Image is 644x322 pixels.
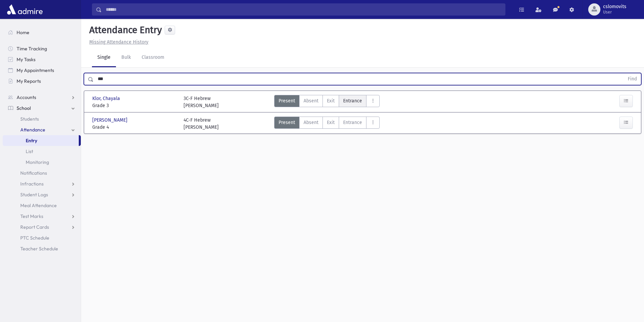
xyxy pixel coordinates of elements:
u: Missing Attendance History [89,39,148,45]
a: Accounts [3,92,81,103]
div: 3C-F Hebrew [PERSON_NAME] [184,95,219,109]
span: Present [279,97,295,104]
a: Home [3,27,81,38]
span: Exit [327,97,335,104]
a: Students [3,114,81,124]
span: PTC Schedule [20,235,49,241]
span: Infractions [20,181,44,187]
a: Student Logs [3,189,81,200]
a: Entry [3,135,79,146]
a: Report Cards [3,222,81,232]
span: Teacher Schedule [20,246,58,252]
span: Grade 4 [92,124,177,131]
span: Absent [304,97,318,104]
span: Absent [304,119,318,126]
a: Test Marks [3,211,81,222]
div: AttTypes [274,95,380,109]
span: School [17,105,31,111]
span: Time Tracking [17,46,47,52]
span: Present [279,119,295,126]
span: My Appointments [17,67,54,73]
span: Accounts [17,94,36,100]
a: Teacher Schedule [3,243,81,254]
a: Time Tracking [3,43,81,54]
a: My Appointments [3,65,81,76]
button: Find [624,73,641,85]
span: cslomovits [603,4,626,9]
a: My Tasks [3,54,81,65]
span: Klor, Chayala [92,95,121,102]
span: User [603,9,626,15]
input: Search [102,3,505,16]
a: Attendance [3,124,81,135]
span: Meal Attendance [20,202,57,208]
a: Single [92,48,116,67]
span: Entrance [343,119,362,126]
a: Bulk [116,48,136,67]
span: List [26,148,33,154]
span: Exit [327,119,335,126]
span: Entrance [343,97,362,104]
div: AttTypes [274,117,380,131]
img: AdmirePro [5,3,44,16]
a: List [3,146,81,157]
span: Report Cards [20,224,49,230]
span: Monitoring [26,159,49,165]
a: School [3,103,81,114]
span: Home [17,29,29,35]
a: Infractions [3,178,81,189]
span: My Reports [17,78,41,84]
span: Students [20,116,39,122]
span: Grade 3 [92,102,177,109]
a: My Reports [3,76,81,86]
span: Attendance [20,127,45,133]
span: Entry [26,138,37,144]
a: Notifications [3,168,81,178]
a: Monitoring [3,157,81,168]
a: Meal Attendance [3,200,81,211]
span: My Tasks [17,56,35,63]
span: Student Logs [20,192,48,198]
a: PTC Schedule [3,232,81,243]
a: Missing Attendance History [87,39,148,45]
span: [PERSON_NAME] [92,117,129,124]
a: Classroom [136,48,170,67]
span: Notifications [20,170,47,176]
span: Test Marks [20,213,43,219]
h5: Attendance Entry [87,24,162,36]
div: 4C-F Hebrew [PERSON_NAME] [184,117,219,131]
